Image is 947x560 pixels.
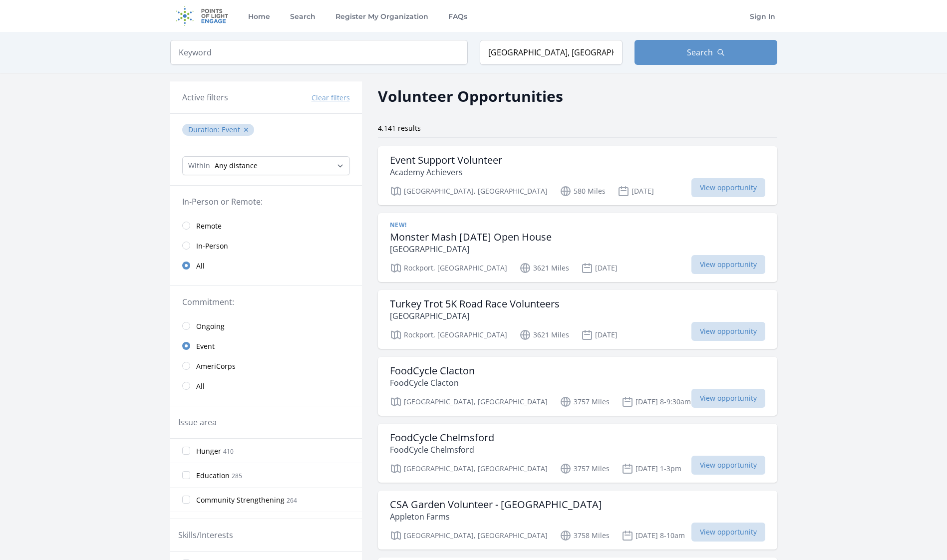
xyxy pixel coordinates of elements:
[222,125,240,134] span: Event
[390,221,407,229] span: New!
[622,396,691,408] p: [DATE] 8-9:30am
[390,243,552,255] p: [GEOGRAPHIC_DATA]
[196,471,230,481] span: Education
[182,447,190,455] input: Hunger 410
[390,499,602,511] h3: CSA Garden Volunteer - [GEOGRAPHIC_DATA]
[170,376,362,396] a: All
[182,496,190,504] input: Community Strengthening 264
[622,463,681,475] p: [DATE] 1-3pm
[243,125,249,135] button: ✕
[691,322,765,341] span: View opportunity
[390,166,502,178] p: Academy Achievers
[634,40,777,65] button: Search
[691,255,765,274] span: View opportunity
[390,154,502,166] h3: Event Support Volunteer
[378,85,563,107] h2: Volunteer Opportunities
[687,46,713,58] span: Search
[196,261,205,271] span: All
[390,432,494,444] h3: FoodCycle Chelmsford
[581,329,618,341] p: [DATE]
[390,396,548,408] p: [GEOGRAPHIC_DATA], [GEOGRAPHIC_DATA]
[378,357,777,416] a: FoodCycle Clacton FoodCycle Clacton [GEOGRAPHIC_DATA], [GEOGRAPHIC_DATA] 3757 Miles [DATE] 8-9:30...
[170,356,362,376] a: AmeriCorps
[618,185,654,197] p: [DATE]
[182,196,350,208] legend: In-Person or Remote:
[480,40,623,65] input: Location
[622,530,685,542] p: [DATE] 8-10am
[691,178,765,197] span: View opportunity
[390,377,475,389] p: FoodCycle Clacton
[178,529,233,541] legend: Skills/Interests
[560,396,610,408] p: 3757 Miles
[170,216,362,236] a: Remote
[170,316,362,336] a: Ongoing
[178,416,217,428] legend: Issue area
[196,241,228,251] span: In-Person
[390,463,548,475] p: [GEOGRAPHIC_DATA], [GEOGRAPHIC_DATA]
[378,213,777,282] a: New! Monster Mash [DATE] Open House [GEOGRAPHIC_DATA] Rockport, [GEOGRAPHIC_DATA] 3621 Miles [DAT...
[170,40,468,65] input: Keyword
[691,523,765,542] span: View opportunity
[378,491,777,550] a: CSA Garden Volunteer - [GEOGRAPHIC_DATA] Appleton Farms [GEOGRAPHIC_DATA], [GEOGRAPHIC_DATA] 3758...
[182,296,350,308] legend: Commitment:
[196,446,221,456] span: Hunger
[390,329,507,341] p: Rockport, [GEOGRAPHIC_DATA]
[390,511,602,523] p: Appleton Farms
[378,123,421,133] span: 4,141 results
[170,236,362,256] a: In-Person
[182,156,350,175] select: Search Radius
[560,463,610,475] p: 3757 Miles
[223,447,234,456] span: 410
[196,495,285,505] span: Community Strengthening
[560,530,610,542] p: 3758 Miles
[390,310,560,322] p: [GEOGRAPHIC_DATA]
[188,125,222,134] span: Duration :
[691,389,765,408] span: View opportunity
[390,185,548,197] p: [GEOGRAPHIC_DATA], [GEOGRAPHIC_DATA]
[519,329,569,341] p: 3621 Miles
[390,231,552,243] h3: Monster Mash [DATE] Open House
[378,290,777,349] a: Turkey Trot 5K Road Race Volunteers [GEOGRAPHIC_DATA] Rockport, [GEOGRAPHIC_DATA] 3621 Miles [DAT...
[287,496,297,505] span: 264
[390,530,548,542] p: [GEOGRAPHIC_DATA], [GEOGRAPHIC_DATA]
[196,221,222,231] span: Remote
[170,256,362,276] a: All
[182,471,190,479] input: Education 285
[196,321,225,331] span: Ongoing
[378,424,777,483] a: FoodCycle Chelmsford FoodCycle Chelmsford [GEOGRAPHIC_DATA], [GEOGRAPHIC_DATA] 3757 Miles [DATE] ...
[390,262,507,274] p: Rockport, [GEOGRAPHIC_DATA]
[182,91,228,103] h3: Active filters
[519,262,569,274] p: 3621 Miles
[196,381,205,391] span: All
[390,298,560,310] h3: Turkey Trot 5K Road Race Volunteers
[390,444,494,456] p: FoodCycle Chelmsford
[378,146,777,205] a: Event Support Volunteer Academy Achievers [GEOGRAPHIC_DATA], [GEOGRAPHIC_DATA] 580 Miles [DATE] V...
[196,361,236,371] span: AmeriCorps
[312,93,350,103] button: Clear filters
[390,365,475,377] h3: FoodCycle Clacton
[581,262,618,274] p: [DATE]
[196,341,215,351] span: Event
[560,185,606,197] p: 580 Miles
[232,472,242,480] span: 285
[691,456,765,475] span: View opportunity
[170,336,362,356] a: Event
